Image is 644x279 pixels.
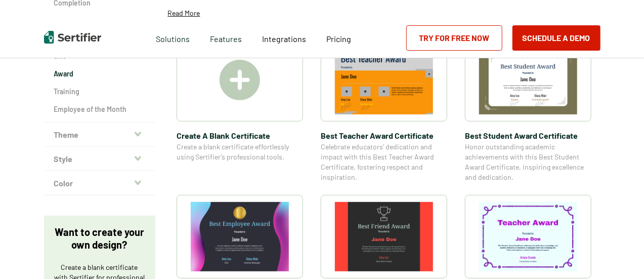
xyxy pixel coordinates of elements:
span: Features [210,31,242,44]
a: Integrations [262,31,306,44]
span: Celebrate educators’ dedication and impact with this Best Teacher Award Certificate, fostering re... [321,142,447,182]
a: Best Student Award Certificate​Best Student Award Certificate​Honor outstanding academic achievem... [465,38,591,182]
p: Read More [168,8,200,18]
a: Employee of the Month [54,104,145,114]
p: Want to create your own design? [54,226,145,251]
img: Create A Blank Certificate [220,60,260,100]
button: Color [44,171,155,195]
img: Best Student Award Certificate​ [479,45,577,114]
img: Sertifier | Digital Credentialing Platform [44,31,101,44]
span: Honor outstanding academic achievements with this Best Student Award Certificate, inspiring excel... [465,142,591,182]
a: Training [54,87,145,97]
a: Appreciation [54,16,145,26]
span: Integrations [262,34,306,44]
button: Theme [44,123,155,147]
a: Best Teacher Award Certificate​Best Teacher Award Certificate​Celebrate educators’ dedication and... [321,38,447,182]
span: Best Student Award Certificate​ [465,129,591,142]
span: Pricing [326,34,351,44]
a: Try for Free Now [406,25,502,51]
span: Solutions [156,31,190,44]
a: Award [54,69,145,79]
img: Best Teacher Award Certificate​ [335,45,433,114]
a: Pricing [326,31,351,44]
span: Best Teacher Award Certificate​ [321,129,447,142]
iframe: Chat Widget [593,230,644,279]
span: Create a blank certificate effortlessly using Sertifier’s professional tools. [177,142,303,162]
img: Best Friend Award Certificate​ [335,202,433,271]
img: Best Employee Award certificate​ [191,202,289,271]
span: Create A Blank Certificate [177,129,303,142]
img: Teacher Award Certificate [479,202,577,271]
button: Style [44,147,155,171]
